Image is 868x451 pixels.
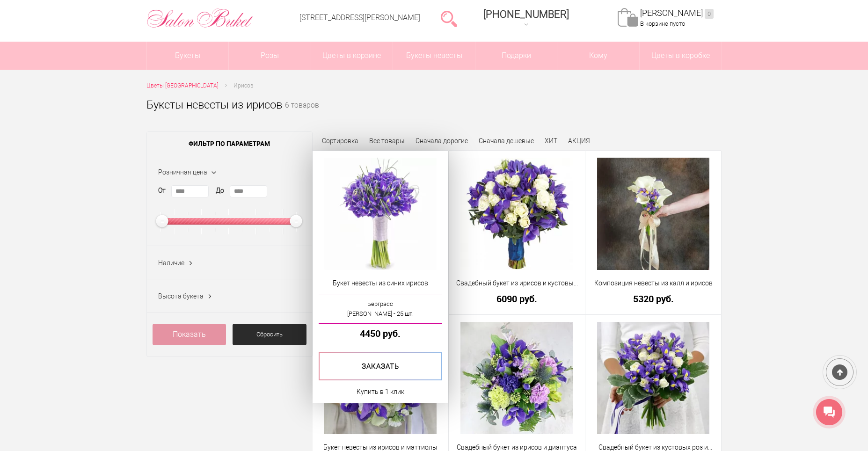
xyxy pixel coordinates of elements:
a: Сначала дорогие [416,137,468,145]
a: 6090 руб. [455,294,579,304]
a: [STREET_ADDRESS][PERSON_NAME] [299,13,420,22]
small: 6 товаров [285,102,319,124]
span: Ирисов [233,82,254,89]
a: ХИТ [545,137,557,145]
a: Свадебный букет из ирисов и кустовых роз [455,278,579,288]
label: До [216,186,224,196]
img: Цветы Нижний Новгород [146,6,254,30]
span: Цветы [GEOGRAPHIC_DATA] [146,82,219,89]
img: Букет невесты из синих ирисов [324,158,437,270]
a: Сначала дешевые [479,137,534,145]
a: Показать [153,324,226,345]
a: Букеты невесты [393,42,475,70]
a: [PERSON_NAME] [640,8,714,19]
h1: Букеты невесты из ирисов [146,96,282,113]
a: АКЦИЯ [568,137,590,145]
a: 4450 руб. [319,328,443,338]
img: Свадебный букет из ирисов и кустовых роз [460,158,573,270]
a: Розы [229,42,311,70]
span: Наличие [158,259,184,267]
a: Композиция невесты из калл и ирисов [591,278,715,288]
a: Букет невесты из синих ирисов [319,278,443,288]
img: Композиция невесты из калл и ирисов [597,158,709,270]
span: Кому [557,42,639,70]
a: Сбросить [233,324,306,345]
span: Фильтр по параметрам [147,132,312,155]
span: [PHONE_NUMBER] [483,8,569,20]
img: Свадебный букет из ирисов и диантуса [460,322,573,434]
a: Все товары [369,137,405,145]
a: Подарки [475,42,557,70]
ins: 0 [705,9,714,19]
a: Букеты [147,42,229,70]
span: Сортировка [322,137,358,145]
img: Свадебный букет из кустовых роз и ирисов [597,322,709,434]
a: Цветы в корзине [311,42,393,70]
a: Цветы [GEOGRAPHIC_DATA] [146,81,219,91]
a: Берграсс[PERSON_NAME] - 25 шт. [319,294,443,324]
label: От [158,186,166,196]
a: 5320 руб. [591,294,715,304]
span: Высота букета [158,292,204,300]
span: В корзине пусто [640,20,685,27]
span: Розничная цена [158,168,207,176]
a: Купить в 1 клик [357,386,404,397]
a: [PHONE_NUMBER] [478,5,575,32]
a: Цветы в коробке [640,42,722,70]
